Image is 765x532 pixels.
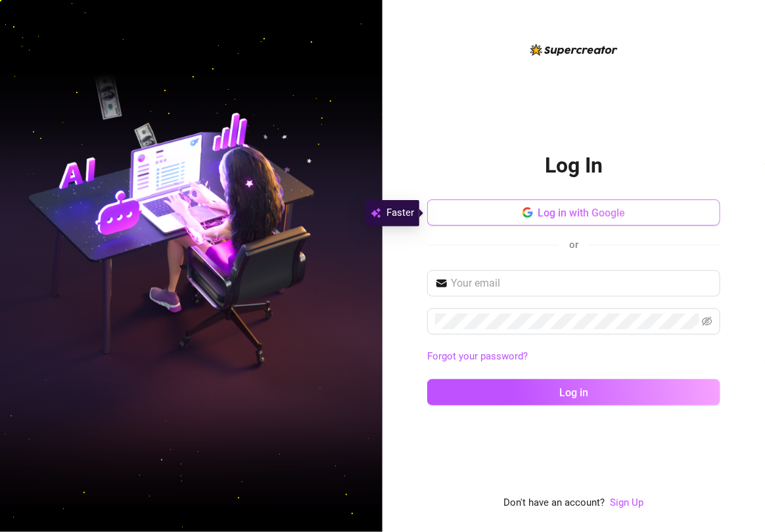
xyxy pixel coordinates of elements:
[386,205,414,221] span: Faster
[545,152,603,179] h2: Log In
[427,350,528,362] a: Forgot your password?
[611,497,644,508] a: Sign Up
[371,205,381,221] img: svg%3e
[427,379,720,405] button: Log in
[559,386,588,399] span: Log in
[427,349,720,365] a: Forgot your password?
[538,207,626,219] span: Log in with Google
[530,44,618,56] img: logo-BBDzfeDw.svg
[504,495,605,511] span: Don't have an account?
[427,199,720,226] button: Log in with Google
[611,495,644,511] a: Sign Up
[569,239,578,251] span: or
[451,276,712,291] input: Your email
[702,316,712,327] span: eye-invisible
